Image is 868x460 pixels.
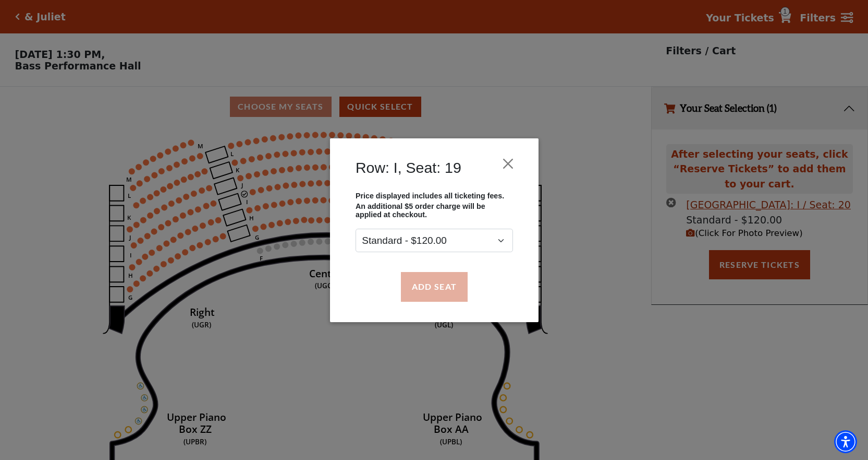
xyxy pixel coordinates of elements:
[834,430,857,453] div: Accessibility Menu
[356,191,513,199] p: Price displayed includes all ticketing fees.
[400,272,467,301] button: Add Seat
[498,154,518,173] button: Close
[356,202,513,219] p: An additional $5 order charge will be applied at checkout.
[356,159,461,176] h4: Row: I, Seat: 19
